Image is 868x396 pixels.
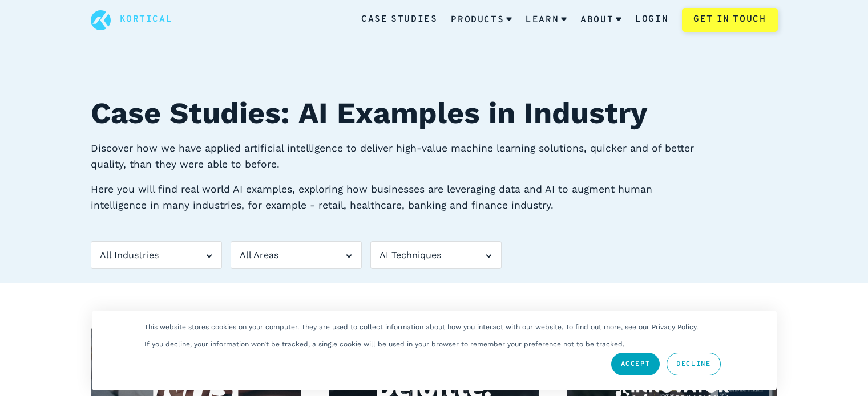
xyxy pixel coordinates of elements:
a: Accept [611,353,660,375]
a: Case Studies [361,13,437,27]
div: AI Techniques [370,241,502,270]
a: Learn [526,5,567,35]
div: All Areas [231,241,362,270]
a: Login [635,13,668,27]
p: This website stores cookies on your computer. They are used to collect information about how you ... [144,323,698,331]
a: Get in touch [682,8,777,32]
div: All Industries [91,241,222,270]
p: If you decline, your information won’t be tracked, a single cookie will be used in your browser t... [144,340,624,348]
h1: Case Studies: AI Examples in Industry [91,91,778,136]
a: Kortical [120,13,173,27]
a: Products [451,5,512,35]
p: Discover how we have applied artificial intelligence to deliver high-value machine learning solut... [91,140,709,172]
a: About [580,5,621,35]
p: Here you will find real world AI examples, exploring how businesses are leveraging data and AI to... [91,181,709,213]
a: Decline [667,353,720,375]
